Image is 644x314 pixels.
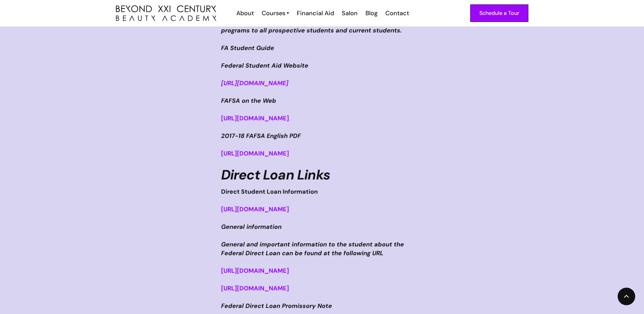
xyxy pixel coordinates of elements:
[221,97,276,105] em: FAFSA on the Web
[232,9,257,18] a: About
[221,188,318,196] strong: Direct Student Loan Information
[221,44,274,52] em: FA Student Guide
[221,302,332,310] em: Federal Direct Loan Promissory Note
[221,223,282,231] em: General information
[221,132,301,140] em: 2017-18 FAFSA English PDF
[479,9,519,18] div: Schedule a Tour
[361,9,381,18] a: Blog
[116,5,216,21] img: beyond 21st century beauty academy logo
[381,9,412,18] a: Contact
[236,9,254,18] div: About
[292,9,337,18] a: Financial Aid
[385,9,409,18] div: Contact
[221,79,288,87] a: [URL][DOMAIN_NAME]
[221,240,404,257] em: General and important information to the student about the Federal Direct Loan can be found at th...
[221,149,289,158] a: [URL][DOMAIN_NAME]
[262,9,285,18] div: Courses
[221,267,289,275] a: [URL][DOMAIN_NAME]
[262,9,289,18] a: Courses
[221,62,308,70] em: Federal Student Aid Website
[221,166,330,184] em: Direct Loan Links
[470,4,528,22] a: Schedule a Tour
[221,205,289,213] a: [URL][DOMAIN_NAME]
[297,9,334,18] div: Financial Aid
[342,9,358,18] div: Salon
[116,5,216,21] a: home
[365,9,378,18] div: Blog
[337,9,361,18] a: Salon
[221,114,289,122] a: [URL][DOMAIN_NAME]
[221,284,289,292] a: [URL][DOMAIN_NAME]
